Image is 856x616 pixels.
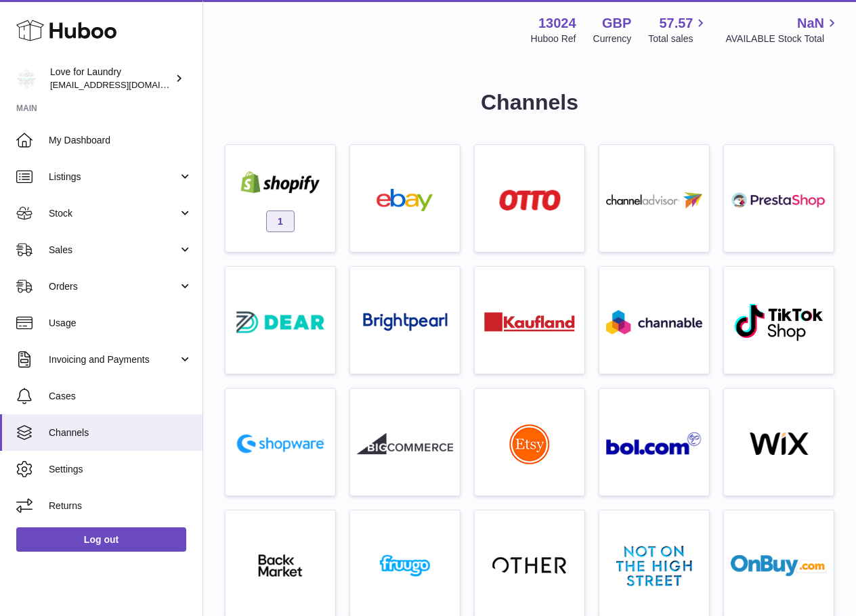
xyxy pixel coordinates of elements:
img: shopify [232,171,328,194]
img: roseta-channel-advisor [606,192,702,208]
a: NaN AVAILABLE Stock Total [725,14,840,45]
a: roseta-bigcommerce [357,395,453,489]
img: roseta-tiktokshop [733,303,825,342]
a: fruugo [357,517,453,611]
img: roseta-dear [232,307,328,337]
a: ebay [357,152,453,245]
a: roseta-etsy [481,395,578,489]
div: Huboo Ref [531,32,576,45]
span: Usage [49,317,192,330]
img: other [492,556,567,576]
span: AVAILABLE Stock Total [725,32,840,45]
span: Total sales [648,32,708,45]
img: roseta-otto [499,190,561,211]
img: roseta-etsy [509,424,550,464]
img: wix [731,433,827,455]
img: roseta-bigcommerce [357,433,453,455]
span: Channels [49,426,192,439]
span: My Dashboard [49,134,192,147]
span: [EMAIL_ADDRESS][DOMAIN_NAME] [50,79,199,90]
a: shopify 1 [232,152,328,245]
img: roseta-bol [606,432,702,456]
a: roseta-channel-advisor [606,152,702,245]
a: wix [731,395,827,489]
a: notonthehighstreet [606,517,702,611]
img: fruugo [357,554,453,577]
img: roseta-brightpearl [363,313,448,332]
h1: Channels [225,88,834,117]
a: roseta-prestashop [731,152,827,245]
a: roseta-channable [606,273,702,367]
img: onbuy [731,554,827,577]
img: roseta-channable [606,310,702,334]
span: Listings [49,171,178,183]
a: roseta-otto [481,152,578,245]
a: roseta-kaufland [481,273,578,367]
strong: GBP [602,14,631,32]
a: roseta-shopware [232,395,328,489]
a: Log out [16,527,186,552]
a: roseta-dear [232,273,328,367]
a: backmarket [232,517,328,611]
span: 57.57 [659,14,693,32]
span: Invoicing and Payments [49,353,178,366]
span: Orders [49,280,178,293]
span: Returns [49,500,192,512]
span: Settings [49,463,192,476]
img: roseta-shopware [232,430,328,458]
span: Sales [49,244,178,257]
strong: 13024 [538,14,576,32]
a: 57.57 Total sales [648,14,708,45]
span: 1 [266,211,295,232]
img: roseta-kaufland [484,312,575,332]
img: notonthehighstreet [616,546,692,586]
div: Love for Laundry [50,66,172,91]
a: roseta-brightpearl [357,273,453,367]
a: roseta-bol [606,395,702,489]
img: ebay [357,189,453,211]
span: Stock [49,207,178,220]
a: onbuy [731,517,827,611]
img: backmarket [232,554,328,577]
a: other [481,517,578,611]
img: roseta-prestashop [731,189,827,211]
img: internalAdmin-13024@internal.huboo.com [16,68,37,89]
a: roseta-tiktokshop [731,273,827,367]
span: Cases [49,390,192,403]
div: Currency [593,32,632,45]
span: NaN [797,14,824,32]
